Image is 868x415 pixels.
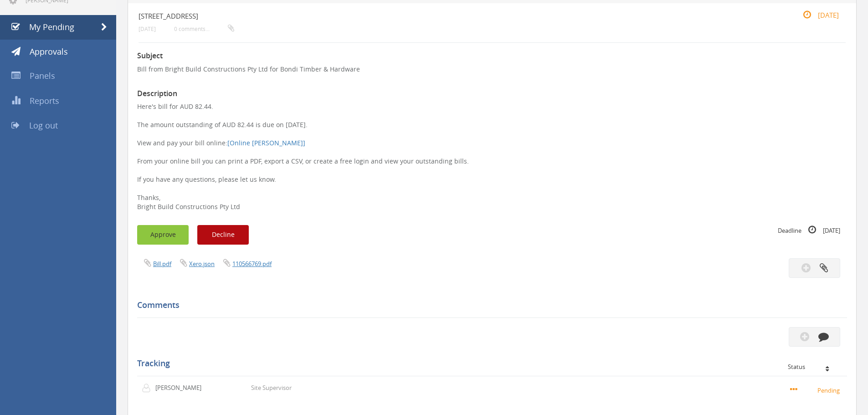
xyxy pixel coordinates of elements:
p: Site Supervisor [251,384,292,392]
small: Deadline [DATE] [778,225,840,235]
img: user-icon.png [142,384,155,393]
button: Decline [197,225,249,245]
small: [DATE] [793,10,839,20]
span: My Pending [29,21,74,32]
small: 0 comments... [174,26,234,32]
span: Approvals [30,46,68,57]
a: Xero.json [189,260,215,268]
h5: Tracking [137,359,840,368]
small: Pending [790,385,842,395]
p: [PERSON_NAME] [155,384,208,392]
a: 110566769.pdf [232,260,272,268]
button: Approve [137,225,189,245]
h3: Subject [137,52,847,60]
span: Log out [29,120,58,131]
h4: [STREET_ADDRESS] [139,12,728,20]
h5: Comments [137,301,840,310]
a: [Online [PERSON_NAME]] [227,138,305,147]
a: Bill.pdf [153,260,171,268]
p: Here's bill for AUD 82.44. The amount outstanding of AUD 82.44 is due on [DATE]. View and pay you... [137,102,847,211]
div: Status [788,364,840,370]
span: Reports [30,95,59,106]
p: Bill from Bright Build Constructions Pty Ltd for Bondi Timber & Hardware [137,65,847,74]
span: Panels [30,70,55,81]
small: [DATE] [139,26,156,32]
h3: Description [137,90,847,98]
